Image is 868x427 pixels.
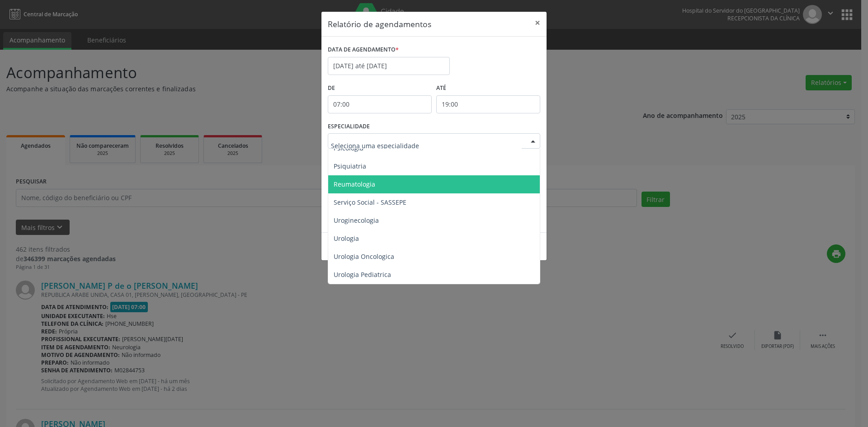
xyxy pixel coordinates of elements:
[328,18,431,30] h5: Relatório de agendamentos
[528,12,547,34] button: Close
[331,136,522,155] input: Seleciona uma especialidade
[334,198,406,206] span: Serviço Social - SASSEPE
[328,43,399,57] label: DATA DE AGENDAMENTO
[334,252,394,261] span: Urologia Oncologica
[334,216,379,225] span: Uroginecologia
[436,95,540,113] input: Selecione o horário final
[334,180,375,188] span: Reumatologia
[334,270,391,279] span: Urologia Pediatrica
[436,81,540,95] label: ATÉ
[328,120,370,134] label: ESPECIALIDADE
[328,95,432,113] input: Selecione o horário inicial
[328,81,432,95] label: De
[328,57,450,75] input: Selecione uma data ou intervalo
[334,234,359,243] span: Urologia
[334,162,366,170] span: Psiquiatria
